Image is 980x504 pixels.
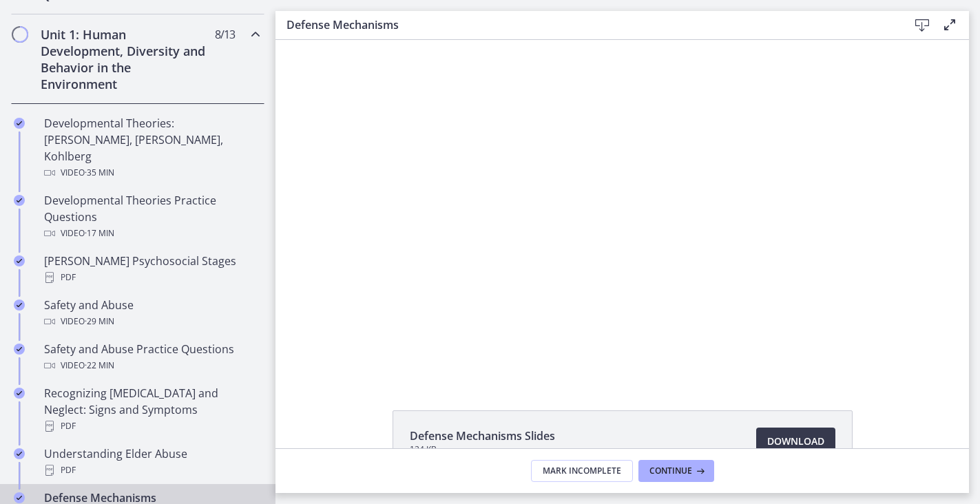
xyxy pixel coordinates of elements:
i: Completed [14,388,25,399]
i: Completed [14,300,25,311]
a: Download [756,428,835,455]
div: Safety and Abuse [44,297,259,330]
span: · 35 min [85,165,114,181]
i: Completed [14,118,25,129]
span: Mark Incomplete [543,465,621,476]
button: Continue [638,460,714,482]
div: PDF [44,269,259,286]
span: Download [767,433,824,450]
div: Developmental Theories: [PERSON_NAME], [PERSON_NAME], Kohlberg [44,115,259,181]
div: Developmental Theories Practice Questions [44,192,259,242]
span: · 17 min [85,225,114,242]
button: Mark Incomplete [531,460,633,482]
i: Completed [14,492,25,503]
div: Video [44,313,259,330]
div: Video [44,165,259,181]
h3: Defense Mechanisms [286,17,886,33]
span: Defense Mechanisms Slides [410,428,555,444]
span: · 22 min [85,357,114,374]
div: [PERSON_NAME] Psychosocial Stages [44,253,259,286]
i: Completed [14,344,25,355]
i: Completed [14,255,25,266]
div: Safety and Abuse Practice Questions [44,341,259,374]
span: · 29 min [85,313,114,330]
div: Video [44,357,259,374]
i: Completed [14,448,25,459]
h2: Unit 1: Human Development, Diversity and Behavior in the Environment [41,26,209,92]
div: PDF [44,418,259,434]
div: Understanding Elder Abuse [44,445,259,479]
div: PDF [44,462,259,479]
span: 8 / 13 [215,26,235,43]
iframe: Video Lesson [275,40,969,379]
i: Completed [14,195,25,206]
div: Video [44,225,259,242]
span: 124 KB [410,444,555,455]
div: Recognizing [MEDICAL_DATA] and Neglect: Signs and Symptoms [44,385,259,434]
span: Continue [649,465,692,476]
